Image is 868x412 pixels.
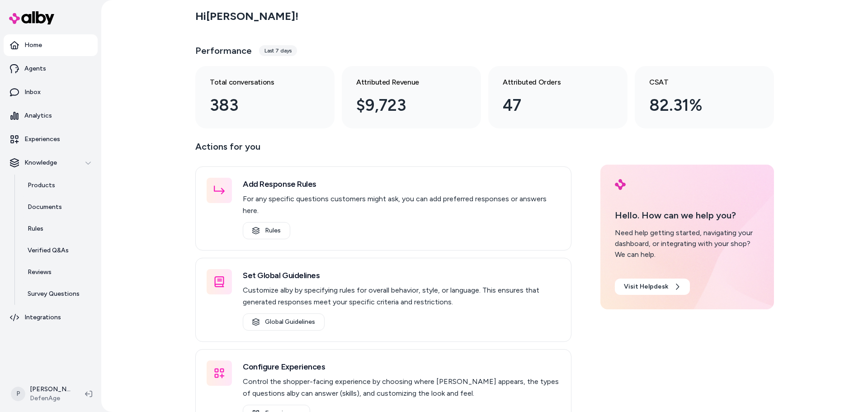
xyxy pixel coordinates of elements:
[4,34,98,56] a: Home
[19,240,98,261] a: Verified Q&As
[635,66,774,128] a: CSAT 82.31%
[649,93,745,118] div: 82.31%
[4,307,98,328] a: Integrations
[28,246,69,255] p: Verified Q&As
[195,9,298,23] h2: Hi [PERSON_NAME] !
[615,227,759,260] div: Need help getting started, navigating your dashboard, or integrating with your shop? We can help.
[28,203,62,212] p: Documents
[356,93,452,118] div: $9,723
[195,44,252,57] h3: Performance
[210,93,306,118] div: 383
[195,66,335,128] a: Total conversations 383
[24,313,61,322] p: Integrations
[11,387,25,401] span: P
[24,41,42,50] p: Home
[615,279,690,295] a: Visit Helpdesk
[19,261,98,283] a: Reviews
[195,139,571,161] p: Actions for you
[5,379,78,408] button: P[PERSON_NAME]DefenAge
[24,88,41,97] p: Inbox
[30,385,71,394] p: [PERSON_NAME]
[4,58,98,80] a: Agents
[243,284,560,308] p: Customize alby by specifying rules for overall behavior, style, or language. This ensures that ge...
[19,175,98,196] a: Products
[30,394,71,403] span: DefenAge
[615,179,626,190] img: alby Logo
[28,224,43,233] p: Rules
[243,178,560,190] h3: Add Response Rules
[4,128,98,150] a: Experiences
[356,77,452,88] h3: Attributed Revenue
[28,268,52,277] p: Reviews
[615,208,759,222] p: Hello. How can we help you?
[259,45,297,56] div: Last 7 days
[503,77,599,88] h3: Attributed Orders
[9,11,54,24] img: alby Logo
[4,105,98,127] a: Analytics
[19,196,98,218] a: Documents
[4,81,98,103] a: Inbox
[243,269,560,282] h3: Set Global Guidelines
[243,193,560,217] p: For any specific questions customers might ask, you can add preferred responses or answers here.
[24,111,52,120] p: Analytics
[28,181,55,190] p: Products
[210,77,306,88] h3: Total conversations
[4,152,98,174] button: Knowledge
[243,360,560,373] h3: Configure Experiences
[342,66,481,128] a: Attributed Revenue $9,723
[24,135,60,144] p: Experiences
[24,64,46,73] p: Agents
[24,158,57,167] p: Knowledge
[19,218,98,240] a: Rules
[488,66,627,128] a: Attributed Orders 47
[649,77,745,88] h3: CSAT
[243,376,560,399] p: Control the shopper-facing experience by choosing where [PERSON_NAME] appears, the types of quest...
[503,93,599,118] div: 47
[19,283,98,305] a: Survey Questions
[243,313,325,331] a: Global Guidelines
[243,222,290,239] a: Rules
[28,289,80,298] p: Survey Questions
